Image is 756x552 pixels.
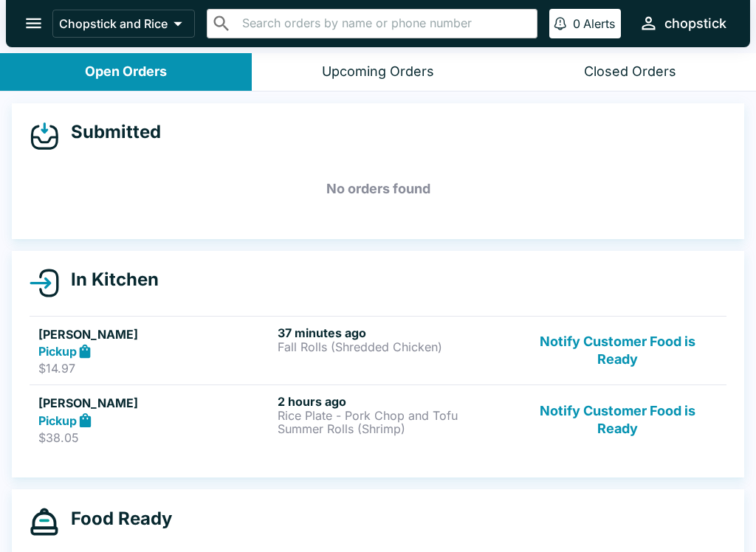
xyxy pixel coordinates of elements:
[59,16,168,31] p: Chopstick and Rice
[664,15,726,32] div: chopstick
[52,10,195,38] button: Chopstick and Rice
[30,384,726,454] a: [PERSON_NAME]Pickup$38.052 hours agoRice Plate - Pork Chop and TofuSummer Rolls (Shrimp)Notify Cu...
[38,394,272,412] h5: [PERSON_NAME]
[15,4,52,42] button: open drawer
[278,394,511,409] h6: 2 hours ago
[38,430,272,445] p: $38.05
[633,7,732,39] button: chopstick
[322,63,434,80] div: Upcoming Orders
[85,63,167,80] div: Open Orders
[59,508,172,530] h4: Food Ready
[584,63,676,80] div: Closed Orders
[30,162,726,215] h5: No orders found
[518,325,718,376] button: Notify Customer Food is Ready
[38,413,77,428] strong: Pickup
[573,16,580,31] p: 0
[278,340,511,353] p: Fall Rolls (Shredded Chicken)
[38,325,272,343] h5: [PERSON_NAME]
[518,394,718,445] button: Notify Customer Food is Ready
[278,325,511,340] h6: 37 minutes ago
[38,344,77,359] strong: Pickup
[59,121,161,143] h4: Submitted
[278,422,511,435] p: Summer Rolls (Shrimp)
[30,316,726,385] a: [PERSON_NAME]Pickup$14.9737 minutes agoFall Rolls (Shredded Chicken)Notify Customer Food is Ready
[238,13,531,34] input: Search orders by name or phone number
[583,16,615,31] p: Alerts
[38,361,272,376] p: $14.97
[59,269,159,291] h4: In Kitchen
[278,409,511,422] p: Rice Plate - Pork Chop and Tofu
